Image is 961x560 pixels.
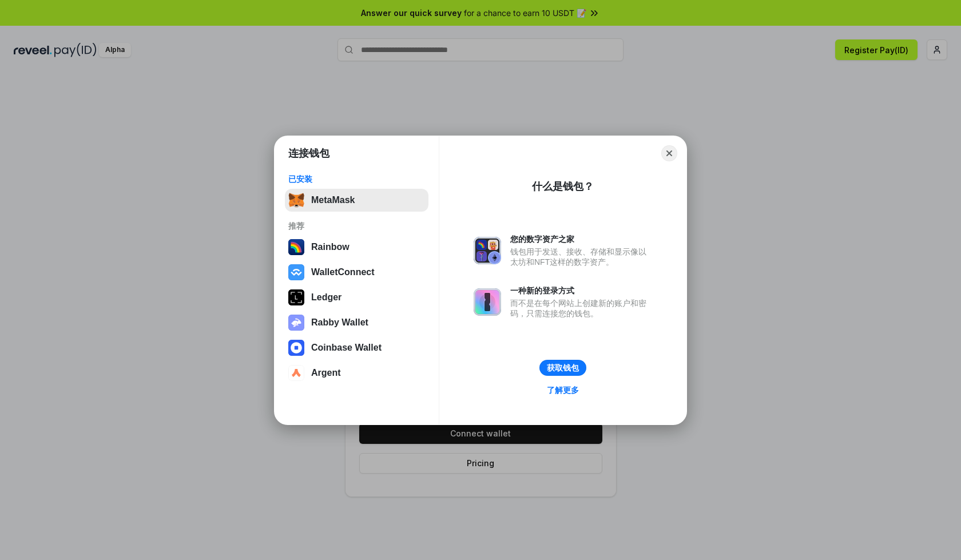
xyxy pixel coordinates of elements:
[285,362,428,384] button: Argent
[510,247,652,267] div: 钱包用于发送、接收、存储和显示像以太坊和NFT这样的数字资产。
[539,360,586,376] button: 获取钱包
[288,340,304,356] img: svg+xml,%3Csvg%20width%3D%2228%22%20height%3D%2228%22%20viewBox%3D%220%200%2028%2028%22%20fill%3D...
[311,195,355,205] div: MetaMask
[288,146,329,160] h1: 连接钱包
[311,317,368,328] div: Rabby Wallet
[510,234,652,244] div: 您的数字资产之家
[285,286,428,309] button: Ledger
[547,363,579,373] div: 获取钱包
[311,292,341,303] div: Ledger
[288,174,425,184] div: 已安装
[285,336,428,359] button: Coinbase Wallet
[285,189,428,212] button: MetaMask
[661,145,677,161] button: Close
[510,298,652,319] div: 而不是在每个网站上创建新的账户和密码，只需连接您的钱包。
[285,261,428,284] button: WalletConnect
[288,289,304,305] img: svg+xml,%3Csvg%20xmlns%3D%22http%3A%2F%2Fwww.w3.org%2F2000%2Fsvg%22%20width%3D%2228%22%20height%3...
[288,365,304,381] img: svg+xml,%3Csvg%20width%3D%2228%22%20height%3D%2228%22%20viewBox%3D%220%200%2028%2028%22%20fill%3D...
[288,192,304,208] img: svg+xml,%3Csvg%20fill%3D%22none%22%20height%3D%2233%22%20viewBox%3D%220%200%2035%2033%22%20width%...
[288,264,304,280] img: svg+xml,%3Csvg%20width%3D%2228%22%20height%3D%2228%22%20viewBox%3D%220%200%2028%2028%22%20fill%3D...
[311,343,382,353] div: Coinbase Wallet
[288,315,304,331] img: svg+xml,%3Csvg%20xmlns%3D%22http%3A%2F%2Fwww.w3.org%2F2000%2Fsvg%22%20fill%3D%22none%22%20viewBox...
[311,242,350,252] div: Rainbow
[532,180,594,193] div: 什么是钱包？
[474,288,501,316] img: svg+xml,%3Csvg%20xmlns%3D%22http%3A%2F%2Fwww.w3.org%2F2000%2Fsvg%22%20fill%3D%22none%22%20viewBox...
[510,285,652,296] div: 一种新的登录方式
[288,221,425,231] div: 推荐
[285,311,428,334] button: Rabby Wallet
[285,236,428,259] button: Rainbow
[474,237,501,264] img: svg+xml,%3Csvg%20xmlns%3D%22http%3A%2F%2Fwww.w3.org%2F2000%2Fsvg%22%20fill%3D%22none%22%20viewBox...
[547,385,579,395] div: 了解更多
[288,239,304,255] img: svg+xml,%3Csvg%20width%3D%22120%22%20height%3D%22120%22%20viewBox%3D%220%200%20120%20120%22%20fil...
[311,267,375,277] div: WalletConnect
[311,368,341,378] div: Argent
[540,383,586,398] a: 了解更多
